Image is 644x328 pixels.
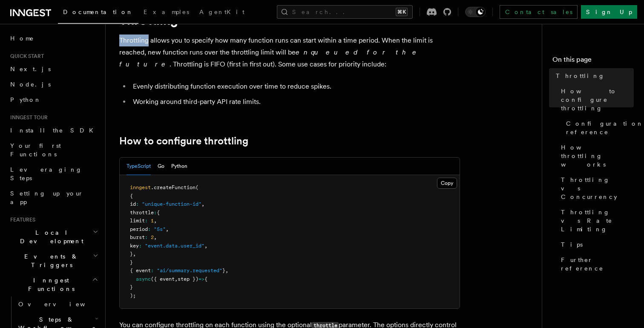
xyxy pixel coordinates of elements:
span: Tips [561,240,583,249]
span: } [130,284,133,290]
a: Configuration reference [563,116,634,140]
span: .createFunction [151,184,195,190]
span: Your first Functions [10,142,61,158]
span: Inngest Functions [7,276,92,293]
span: AgentKit [199,9,244,15]
a: How throttling works [558,140,634,172]
span: ({ event [151,276,175,282]
span: Configuration reference [566,119,644,136]
span: How to configure throttling [561,87,634,112]
span: Inngest tour [7,114,48,121]
span: period [130,226,148,232]
span: Events & Triggers [7,252,93,269]
span: How throttling works [561,143,634,169]
span: Examples [144,9,189,15]
a: Python [7,92,100,107]
a: Overview [15,296,100,312]
span: Features [7,216,35,223]
span: : [151,268,154,273]
span: Node.js [10,81,51,88]
span: Python [10,96,41,103]
span: Throttling [556,72,605,80]
button: Events & Triggers [7,249,100,273]
a: Throttling vs Rate Limiting [558,204,634,237]
span: => [198,276,204,282]
a: Examples [138,3,194,23]
button: Copy [437,178,457,189]
span: "event.data.user_id" [145,243,204,249]
span: throttle [130,210,154,216]
a: Setting up your app [7,186,100,210]
span: , [154,218,157,224]
span: Local Development [7,228,93,245]
span: Install the SDK [10,127,98,134]
span: : [145,218,148,224]
a: How to configure throttling [119,135,248,147]
a: Throttling vs Concurrency [558,172,634,204]
span: Next.js [10,66,51,72]
span: : [154,210,157,216]
span: "unique-function-id" [142,201,201,207]
kbd: ⌘K [396,8,408,16]
p: Throttling allows you to specify how many function runs can start within a time period. When the ... [119,35,460,70]
a: Further reference [558,252,634,276]
button: Inngest Functions [7,273,100,296]
span: , [204,243,207,249]
span: , [154,234,157,240]
a: AgentKit [194,3,250,23]
span: inngest [130,184,151,190]
span: step }) [178,276,198,282]
span: Overview [18,301,106,308]
a: Tips [558,237,634,252]
span: ); [130,293,136,299]
span: } [130,259,133,265]
span: "5s" [154,226,166,232]
span: : [136,201,139,207]
span: : [145,234,148,240]
span: , [133,251,136,257]
button: TypeScript [126,158,151,175]
span: Home [10,34,34,43]
a: Contact sales [500,5,578,19]
span: { [204,276,207,282]
span: { [130,193,133,199]
a: Node.js [7,77,100,92]
span: Further reference [561,256,634,273]
span: , [201,201,204,207]
h4: On this page [552,55,634,68]
a: Documentation [58,3,138,24]
span: Documentation [63,9,133,15]
li: Evenly distributing function execution over time to reduce spikes. [130,81,460,92]
li: Working around third-party API rate limits. [130,96,460,108]
span: Quick start [7,53,44,60]
span: } [222,268,225,273]
span: Throttling vs Rate Limiting [561,208,634,233]
span: Setting up your app [10,190,83,205]
span: "ai/summary.requested" [157,268,222,273]
a: Next.js [7,61,100,77]
a: Throttling [552,68,634,83]
span: , [175,276,178,282]
span: burst [130,234,145,240]
span: 1 [151,218,154,224]
span: id [130,201,136,207]
button: Python [171,158,187,175]
a: Home [7,31,100,46]
button: Toggle dark mode [465,7,486,17]
button: Go [158,158,164,175]
a: Leveraging Steps [7,162,100,186]
a: Install the SDK [7,123,100,138]
span: : [148,226,151,232]
span: Leveraging Steps [10,166,82,181]
button: Local Development [7,225,100,249]
span: async [136,276,151,282]
span: , [225,268,228,273]
span: limit [130,218,145,224]
span: ( [195,184,198,190]
span: } [130,251,133,257]
span: { [157,210,160,216]
button: Search...⌘K [277,5,413,19]
a: Your first Functions [7,138,100,162]
span: : [139,243,142,249]
span: { event [130,268,151,273]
